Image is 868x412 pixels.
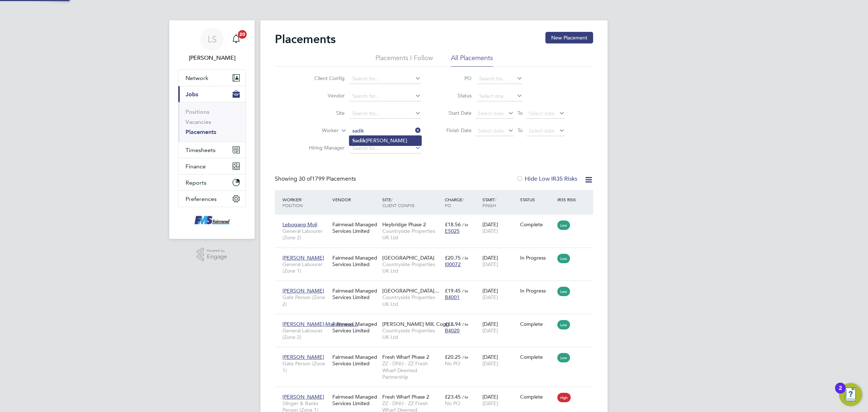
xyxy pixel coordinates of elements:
label: Vendor [303,92,345,99]
span: Select date [529,110,555,117]
input: Select one [477,91,523,101]
label: Start Date [439,110,472,116]
h2: Placements [275,32,336,46]
label: Status [439,92,472,99]
span: Fresh Wharf Phase 2 [382,354,429,360]
button: Finance [178,158,246,174]
div: Fairmead Managed Services Limited [331,350,380,370]
div: Site [380,193,443,212]
input: Search for... [350,91,421,101]
span: £18.56 [445,221,461,228]
span: I00072 [445,261,461,268]
span: £20.75 [445,255,461,261]
div: [DATE] [481,284,518,304]
li: Placements I Follow [375,54,433,67]
div: [DATE] [481,390,518,410]
div: Charge [443,193,481,212]
button: New Placement [545,32,593,43]
div: Start [481,193,518,212]
span: / hr [462,288,468,294]
div: Showing [275,175,357,183]
a: [PERSON_NAME]Slinger & Banks Person (Zone 1)Fairmead Managed Services LimitedFresh Wharf Phase 2Z... [281,390,593,396]
span: To [515,126,525,135]
span: / Position [282,197,303,208]
span: 1799 Placements [299,175,356,182]
div: [DATE] [481,251,518,271]
span: [PERSON_NAME] [282,287,324,294]
span: B4020 [445,327,460,334]
div: Complete [520,321,554,327]
label: Worker [297,127,339,134]
span: General Labourer (Zone 2) [282,228,329,241]
div: IR35 Risk [556,193,580,206]
span: 20 [238,30,247,39]
span: Countryside Properties UK Ltd [382,294,441,307]
span: Reports [186,179,207,186]
span: [PERSON_NAME] [282,354,324,360]
span: [DATE] [482,360,498,367]
span: Countryside Properties UK Ltd [382,327,441,340]
span: £20.25 [445,354,461,360]
a: [PERSON_NAME]Gate Person (Zone 1)Fairmead Managed Services LimitedFresh Wharf Phase 2ZZ - DNU - Z... [281,350,593,356]
span: E5025 [445,228,460,234]
button: Network [178,70,246,86]
a: [PERSON_NAME]-May Newco…General Labourer (Zone 2)Fairmead Managed Services Limited[PERSON_NAME] M... [281,317,593,323]
input: Search for... [350,109,421,119]
span: £18.94 [445,321,461,327]
b: Sadik [352,138,366,144]
label: Site [303,110,345,116]
span: Jobs [186,91,198,98]
span: / hr [462,321,468,327]
span: / hr [462,394,468,400]
div: Fairmead Managed Services Limited [331,251,380,271]
span: Gate Person (Zone 1) [282,360,329,373]
span: [DATE] [482,400,498,407]
div: Jobs [178,102,246,142]
div: Worker [281,193,331,212]
span: Countryside Properties UK Ltd [382,228,441,241]
a: Placements [186,129,216,135]
div: Complete [520,394,554,400]
span: / Client Config [382,197,414,208]
span: / PO [445,197,464,208]
a: Lebogang MojiGeneral Labourer (Zone 2)Fairmead Managed Services LimitedHeybridge Phase 2Countrysi... [281,217,593,223]
label: Finish Date [439,127,472,134]
div: Complete [520,221,554,228]
span: / hr [462,255,468,261]
span: [DATE] [482,261,498,268]
span: [GEOGRAPHIC_DATA]… [382,287,439,294]
div: [DATE] [481,317,518,337]
div: In Progress [520,287,554,294]
div: 2 [839,388,842,398]
span: No PO [445,360,460,367]
div: Fairmead Managed Services Limited [331,390,380,410]
span: No PO [445,400,460,407]
span: Powered by [207,248,227,254]
span: High [557,393,571,402]
span: Low [557,320,570,329]
span: / Finish [482,197,496,208]
span: 30 of [299,175,312,182]
span: [DATE] [482,327,498,334]
button: Open Resource Center, 2 new notifications [839,383,862,406]
input: Search for... [350,74,421,84]
span: Timesheets [186,147,216,154]
span: Heybridge Phase 2 [382,221,426,228]
div: [DATE] [481,218,518,238]
div: Fairmead Managed Services Limited [331,284,380,304]
span: Low [557,220,570,230]
div: Complete [520,354,554,360]
a: [PERSON_NAME]General Labourer (Zone 1)Fairmead Managed Services Limited[GEOGRAPHIC_DATA]Countrysi... [281,251,593,257]
div: Fairmead Managed Services Limited [331,218,380,238]
label: PO [439,75,472,81]
li: All Placements [451,54,493,67]
span: Low [557,254,570,263]
input: Search for... [477,74,523,84]
span: [PERSON_NAME]-May Newco… [282,321,358,327]
span: Lawrence Schott [178,54,246,62]
a: LS[PERSON_NAME] [178,28,246,62]
span: [DATE] [482,228,498,234]
span: Countryside Properties UK Ltd [382,261,441,274]
span: [DATE] [482,294,498,300]
span: [PERSON_NAME] Mill, Cogg… [382,321,454,327]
